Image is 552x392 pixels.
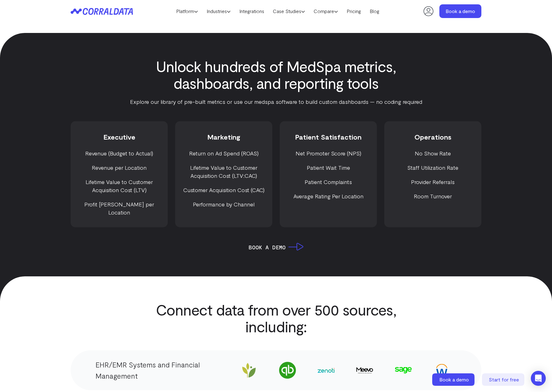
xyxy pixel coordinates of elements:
[309,7,342,16] a: Compare
[181,164,266,180] li: Lifetime Value to Customer Acquisition Cost (LTV:CAC)
[77,132,161,141] h3: Executive
[365,7,384,16] a: Blog
[391,164,475,172] li: Staff Utilization Rate
[391,132,475,141] h3: Operations
[123,58,429,91] h2: Unlock hundreds of MedSpa metrics, dashboards, and reporting tools
[286,192,371,200] li: Average Rating Per Location
[149,301,403,335] h2: Connect data from over 500 sources, including:
[286,149,371,157] li: Net Promoter Score (NPS)
[531,371,546,386] div: Open Intercom Messenger
[181,149,266,157] li: Return on Ad Spend (ROAS)
[391,149,475,157] li: No Show Rate
[286,164,371,172] li: Patient Wait Time
[249,243,303,251] a: Book a Demo
[432,373,476,386] a: Book a demo
[439,376,469,382] span: Book a demo
[439,4,481,18] a: Book a demo
[181,200,266,208] li: Performance by Channel
[77,200,161,216] li: Profit [PERSON_NAME] per Location
[77,164,161,172] li: Revenue per Location
[181,186,266,194] li: Customer Acquisition Cost (CAC)
[181,132,266,141] h3: Marketing
[342,7,365,16] a: Pricing
[77,178,161,194] li: Lifetime Value to Customer Acquisition Cost (LTV)
[172,7,202,16] a: Platform
[391,192,475,200] li: Room Turnover
[391,178,475,186] li: Provider Referrals
[202,7,235,16] a: Industries
[286,178,371,186] li: Patient Complaints
[482,373,526,386] a: Start for free
[123,98,429,106] p: Explore our library of pre-built metrics or use our medspa software to build custom dashboards — ...
[269,7,309,16] a: Case Studies
[96,359,234,381] p: EHR/EMR Systems and Financial Management
[77,149,161,157] li: Revenue (Budget to Actual)
[235,7,269,16] a: Integrations
[286,132,371,141] h3: Patient Satisfaction
[489,376,519,382] span: Start for free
